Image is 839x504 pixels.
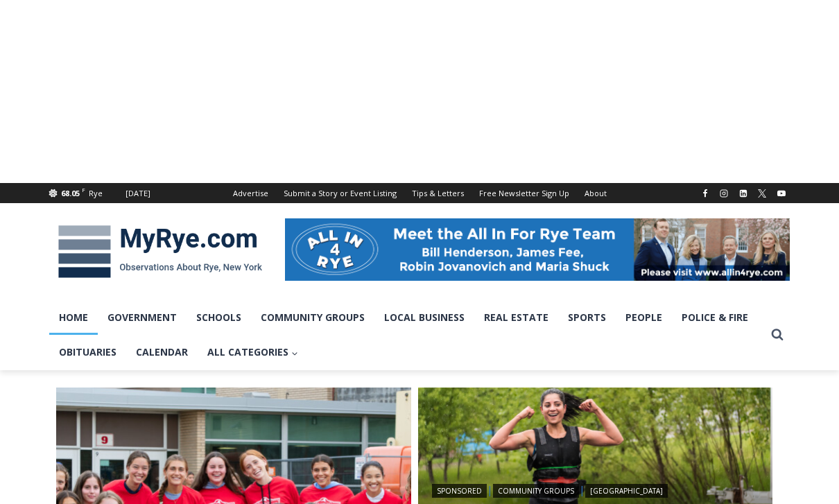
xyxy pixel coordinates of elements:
[735,185,752,202] a: Linkedin
[82,186,85,193] span: F
[285,218,790,281] img: All in for Rye
[187,300,251,335] a: Schools
[225,183,614,203] nav: Secondary Navigation
[716,185,732,202] a: Instagram
[49,300,98,335] a: Home
[98,300,187,335] a: Government
[207,345,298,360] span: All Categories
[585,484,668,498] a: [GEOGRAPHIC_DATA]
[126,335,198,370] a: Calendar
[474,300,558,335] a: Real Estate
[374,300,474,335] a: Local Business
[432,481,759,498] div: | |
[765,322,790,347] button: View Search Form
[404,183,472,203] a: Tips & Letters
[697,185,713,202] a: Facebook
[61,188,80,198] span: 68.05
[773,185,790,202] a: YouTube
[89,187,103,200] div: Rye
[558,300,616,335] a: Sports
[49,216,271,288] img: MyRye.com
[432,484,487,498] a: Sponsored
[493,484,579,498] a: Community Groups
[672,300,758,335] a: Police & Fire
[198,335,308,370] a: All Categories
[49,300,765,370] nav: Primary Navigation
[251,300,374,335] a: Community Groups
[754,185,770,202] a: X
[126,187,150,200] div: [DATE]
[276,183,404,203] a: Submit a Story or Event Listing
[225,183,276,203] a: Advertise
[616,300,672,335] a: People
[49,335,126,370] a: Obituaries
[472,183,577,203] a: Free Newsletter Sign Up
[577,183,614,203] a: About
